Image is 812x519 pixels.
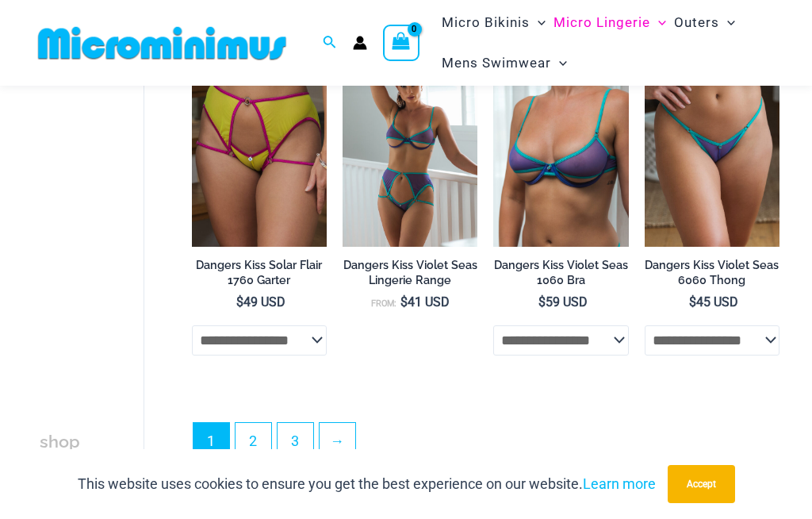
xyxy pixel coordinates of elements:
[192,44,327,247] img: Dangers Kiss Solar Flair 6060 Thong 1760 Garter 03
[438,43,571,83] a: Mens SwimwearMenu ToggleMenu Toggle
[645,44,779,247] img: Dangers Kiss Violet Seas 6060 Thong 01
[278,423,313,459] a: Page 3
[192,258,327,294] a: Dangers Kiss Solar Flair 1760 Garter
[438,2,550,43] a: Micro BikinisMenu ToggleMenu Toggle
[583,475,656,492] a: Learn more
[343,44,477,247] img: Dangers Kiss Violet Seas 1060 Bra 6060 Thong 1760 Garter 02
[320,423,355,459] a: →
[538,294,546,309] span: $
[32,25,293,61] img: MM SHOP LOGO FLAT
[343,44,477,247] a: Dangers Kiss Violet Seas 1060 Bra 6060 Thong 1760 Garter 02Dangers Kiss Violet Seas 1060 Bra 6060...
[40,60,182,378] iframe: TrustedSite Certified
[192,44,327,247] a: Dangers Kiss Solar Flair 6060 Thong 1760 Garter 03Dangers Kiss Solar Flair 6060 Thong 1760 Garter...
[645,44,779,247] a: Dangers Kiss Violet Seas 6060 Thong 01Dangers Kiss Violet Seas 6060 Thong 02Dangers Kiss Violet S...
[193,423,229,459] span: Page 1
[493,44,628,247] a: Dangers Kiss Violet Seas 1060 Bra 01Dangers Kiss Violet Seas 1060 Bra 611 Micro 04Dangers Kiss Vi...
[670,2,739,43] a: OutersMenu ToggleMenu Toggle
[650,2,666,43] span: Menu Toggle
[674,2,719,43] span: Outers
[493,258,628,287] h2: Dangers Kiss Violet Seas 1060 Bra
[40,432,80,479] span: shopping
[236,423,271,459] a: Page 2
[236,294,285,309] bdi: 49 USD
[400,294,450,309] bdi: 41 USD
[343,258,477,287] h2: Dangers Kiss Violet Seas Lingerie Range
[645,258,779,287] h2: Dangers Kiss Violet Seas 6060 Thong
[493,258,628,294] a: Dangers Kiss Violet Seas 1060 Bra
[668,465,735,503] button: Accept
[553,2,650,43] span: Micro Lingerie
[78,472,656,496] p: This website uses cookies to ensure you get the best experience on our website.
[689,294,696,309] span: $
[192,422,779,468] nav: Product Pagination
[442,43,551,83] span: Mens Swimwear
[192,258,327,287] h2: Dangers Kiss Solar Flair 1760 Garter
[530,2,546,43] span: Menu Toggle
[353,36,367,50] a: Account icon link
[236,294,243,309] span: $
[645,258,779,294] a: Dangers Kiss Violet Seas 6060 Thong
[343,258,477,294] a: Dangers Kiss Violet Seas Lingerie Range
[442,2,530,43] span: Micro Bikinis
[371,298,396,309] span: From:
[493,44,628,247] img: Dangers Kiss Violet Seas 1060 Bra 01
[719,2,735,43] span: Menu Toggle
[538,294,588,309] bdi: 59 USD
[551,43,567,83] span: Menu Toggle
[550,2,670,43] a: Micro LingerieMenu ToggleMenu Toggle
[400,294,408,309] span: $
[323,33,337,53] a: Search icon link
[689,294,738,309] bdi: 45 USD
[383,25,419,61] a: View Shopping Cart, empty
